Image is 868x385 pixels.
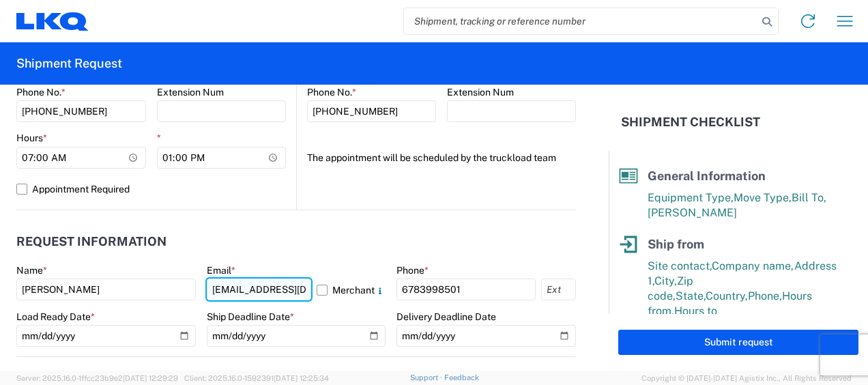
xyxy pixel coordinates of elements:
span: [DATE] 12:29:29 [123,374,178,382]
label: Ship Deadline Date [207,311,294,323]
span: Company name, [712,259,794,272]
span: Equipment Type, [648,191,734,204]
span: [DATE] 12:25:34 [274,374,329,382]
span: Copyright © [DATE]-[DATE] Agistix Inc., All Rights Reserved [641,372,852,384]
span: State, [676,289,706,302]
label: Extension Num [447,86,514,98]
label: Email [207,264,235,276]
span: [PERSON_NAME] [648,206,737,219]
label: Extension Num [157,86,224,98]
label: Phone No. [16,86,66,98]
span: General Information [648,169,766,183]
span: Move Type, [734,191,792,204]
a: Support [410,373,444,382]
label: Load Ready Date [16,311,95,323]
a: Feedback [444,373,479,382]
input: Ext [541,279,576,300]
label: Appointment Required [16,178,286,200]
h2: Shipment Request [16,55,122,72]
input: Shipment, tracking or reference number [404,8,757,34]
span: Phone, [748,289,782,302]
label: Name [16,264,47,276]
label: Phone No. [307,86,356,98]
label: Hours [16,132,47,144]
h2: Request Information [16,235,167,248]
h2: Shipment Checklist [621,114,760,130]
span: Site contact, [648,259,712,272]
label: The appointment will be scheduled by the truckload team [307,147,556,169]
label: Delivery Deadline Date [396,311,496,323]
span: Hours to [674,304,717,317]
span: Bill To, [792,191,826,204]
span: Ship from [648,237,704,251]
label: Phone [396,264,429,276]
span: City, [654,274,677,287]
span: Country, [706,289,748,302]
span: Server: 2025.16.0-1ffcc23b9e2 [16,374,178,382]
label: Merchant [317,279,386,300]
button: Submit request [618,330,858,355]
span: Client: 2025.16.0-1592391 [184,374,329,382]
